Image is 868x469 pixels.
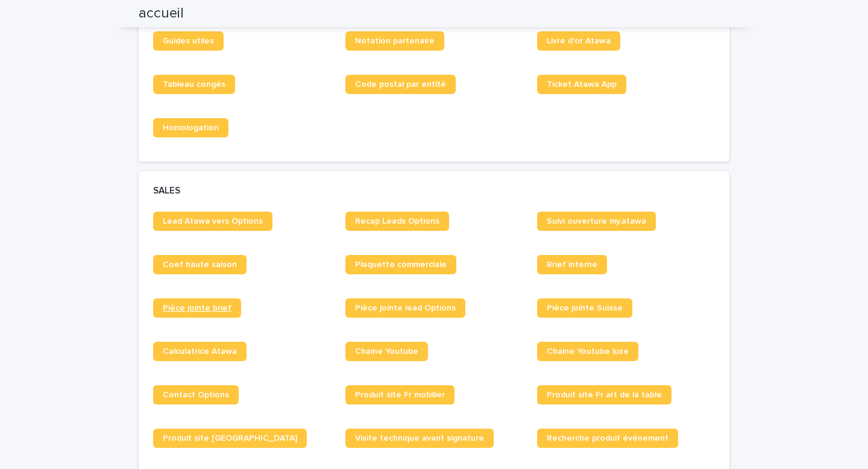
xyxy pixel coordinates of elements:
[355,260,447,269] span: Plaquette commerciale
[163,260,237,269] span: Coef haute saison
[153,75,235,94] a: Tableau congés
[345,75,456,94] a: Code postal par entité
[355,434,484,442] span: Visite technique avant signature
[163,80,225,89] span: Tableau congés
[345,212,449,231] a: Recap Leads Options
[345,342,428,361] a: Chaine Youtube
[153,31,224,51] a: Guides utiles
[163,217,263,225] span: Lead Atawa vers Options
[163,124,219,132] span: Homologation
[163,304,231,312] span: Pièce jointe brief
[153,212,272,231] a: Lead Atawa vers Options
[547,37,611,45] span: Livre d'or Atawa
[537,429,678,448] a: Recherche produit événement
[153,385,239,404] a: Contact Options
[547,217,646,225] span: Suivi ouverture my.atawa
[537,342,638,361] a: Chaine Youtube luxe
[547,80,617,89] span: Ticket Atawa App
[345,255,456,274] a: Plaquette commerciale
[139,5,184,22] h2: accueil
[153,342,247,361] a: Calculatrice Atawa
[355,304,456,312] span: Pièce jointe lead Options
[537,31,620,51] a: Livre d'or Atawa
[345,31,444,51] a: Notation partenaire
[153,429,307,448] a: Produit site [GEOGRAPHIC_DATA]
[537,385,671,404] a: Produit site Fr art de la table
[153,118,228,137] a: Homologation
[537,298,632,318] a: Pièce jointe Suisse
[153,298,241,318] a: Pièce jointe brief
[547,260,597,269] span: Brief interne
[163,347,237,356] span: Calculatrice Atawa
[355,80,446,89] span: Code postal par entité
[537,255,607,274] a: Brief interne
[355,347,418,356] span: Chaine Youtube
[547,434,668,442] span: Recherche produit événement
[153,186,180,197] h2: SALES
[163,391,229,399] span: Contact Options
[355,217,439,225] span: Recap Leads Options
[345,298,465,318] a: Pièce jointe lead Options
[345,385,454,404] a: Produit site Fr mobilier
[355,37,435,45] span: Notation partenaire
[537,212,656,231] a: Suivi ouverture my.atawa
[547,304,623,312] span: Pièce jointe Suisse
[345,429,494,448] a: Visite technique avant signature
[163,37,214,45] span: Guides utiles
[547,347,629,356] span: Chaine Youtube luxe
[537,75,626,94] a: Ticket Atawa App
[153,255,247,274] a: Coef haute saison
[355,391,445,399] span: Produit site Fr mobilier
[547,391,662,399] span: Produit site Fr art de la table
[163,434,297,442] span: Produit site [GEOGRAPHIC_DATA]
